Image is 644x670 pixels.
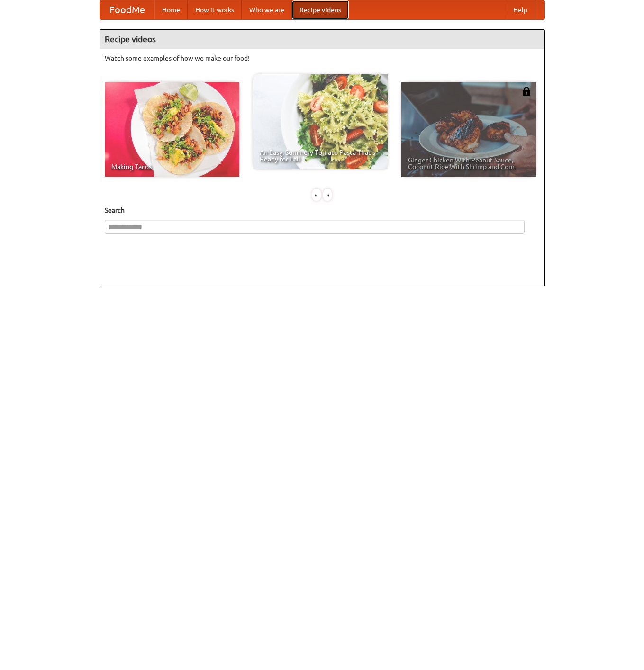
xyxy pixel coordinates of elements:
h4: Recipe videos [100,30,544,49]
a: How it works [188,0,242,19]
img: 483408.png [522,87,531,96]
a: An Easy, Summery Tomato Pasta That's Ready for Fall [253,74,388,169]
div: « [312,189,321,201]
a: Who we are [242,0,292,19]
a: Help [506,0,535,19]
a: Making Tacos [105,82,239,177]
h5: Search [105,205,540,215]
span: An Easy, Summery Tomato Pasta That's Ready for Fall [260,149,381,162]
a: Home [154,0,188,19]
a: FoodMe [100,0,154,19]
span: Making Tacos [111,163,233,170]
a: Recipe videos [292,0,349,19]
div: » [323,189,332,201]
p: Watch some examples of how we make our food! [105,54,540,63]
